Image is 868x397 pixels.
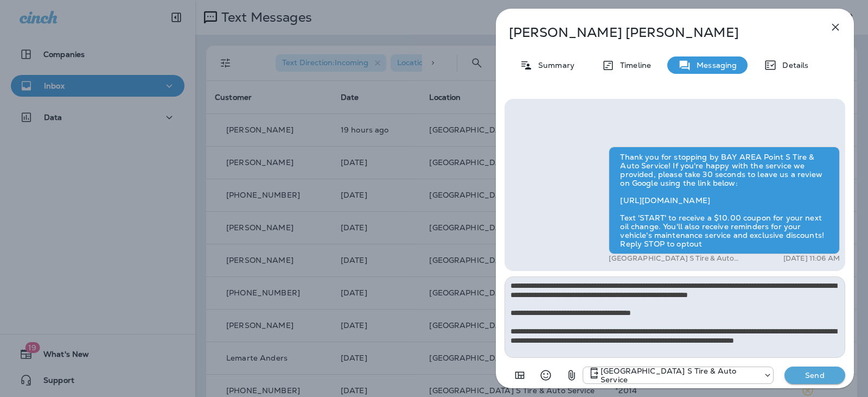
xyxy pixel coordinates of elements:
[792,370,838,380] p: Send
[533,61,575,70] p: Summary
[509,364,531,386] button: Add in a premade template
[691,61,737,70] p: Messaging
[783,254,840,263] p: [DATE] 11:06 AM
[609,254,747,263] p: [GEOGRAPHIC_DATA] S Tire & Auto Service
[609,147,840,254] div: Thank you for stopping by BAY AREA Point S Tire & Auto Service! If you're happy with the service ...
[777,61,808,70] p: Details
[601,367,758,384] p: [GEOGRAPHIC_DATA] S Tire & Auto Service
[615,61,651,70] p: Timeline
[509,25,805,40] p: [PERSON_NAME] [PERSON_NAME]
[583,367,773,384] div: +1 (410) 437-4404
[535,364,557,386] button: Select an emoji
[784,367,845,384] button: Send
